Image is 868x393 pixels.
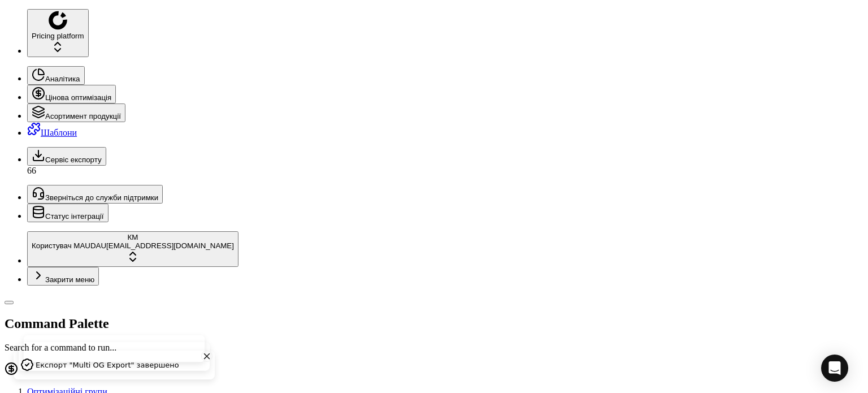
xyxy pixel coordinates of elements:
span: Pricing platform [32,32,84,40]
div: 66 [27,166,863,176]
h2: Command Palette [5,316,863,331]
span: Шаблони [41,128,77,137]
p: Search for a command to run... [5,343,863,353]
button: Цінова оптимізація [27,85,116,103]
span: Аналітика [45,75,80,83]
button: Статус інтеграції [27,204,108,222]
button: Toggle Sidebar [5,301,14,304]
div: Експорт "Multi OG Export" завершено [36,360,179,371]
button: Сервіс експорту [27,147,106,166]
span: Асортимент продукції [45,112,121,120]
button: Аналітика [27,66,85,85]
button: Закрити меню [27,267,99,286]
span: Статус інтеграції [45,212,104,221]
span: Закрити меню [45,275,94,284]
button: КMКористувач MAUDAU[EMAIL_ADDRESS][DOMAIN_NAME] [27,231,238,267]
span: КM [128,233,138,241]
span: [EMAIL_ADDRESS][DOMAIN_NAME] [106,241,234,250]
span: Зверніться до служби підтримки [45,193,158,202]
button: Зверніться до служби підтримки [27,185,163,204]
a: Шаблони [27,128,77,137]
button: Pricing platform [27,9,89,57]
span: Сервіс експорту [45,156,102,164]
div: Open Intercom Messenger [821,355,848,382]
button: Асортимент продукції [27,103,125,122]
span: Користувач MAUDAU [32,241,106,250]
span: Цінова оптимізація [45,93,111,102]
button: Close toast [201,351,212,362]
